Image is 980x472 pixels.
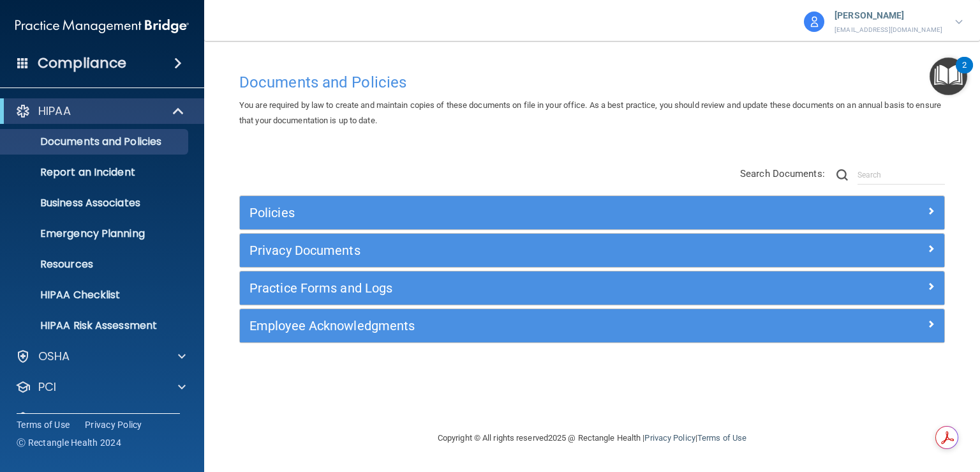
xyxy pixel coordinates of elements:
div: 2 [962,65,967,82]
a: Practice Forms and Logs [249,278,935,298]
a: OSHA [15,349,186,364]
p: OfficeSafe University [38,410,159,425]
a: PCI [15,379,186,395]
input: Search [857,165,945,185]
img: arrow-down.227dba2b.svg [955,20,963,24]
p: PCI [38,379,56,395]
span: Ⓒ Rectangle Health 2024 [17,436,121,449]
p: OSHA [38,349,70,364]
p: [PERSON_NAME] [835,8,942,24]
h4: Documents and Policies [239,74,945,91]
a: Employee Acknowledgments [249,316,935,336]
p: Business Associates [8,197,182,209]
span: Search Documents: [740,168,825,179]
p: Emergency Planning [8,227,182,240]
h5: Practice Forms and Logs [249,281,759,295]
img: PMB logo [15,13,189,39]
a: Privacy Policy [85,418,142,431]
div: Copyright © All rights reserved 2025 @ Rectangle Health | | [359,418,825,459]
p: HIPAA Risk Assessment [8,319,182,332]
p: [EMAIL_ADDRESS][DOMAIN_NAME] [835,24,942,36]
a: Privacy Documents [249,240,935,261]
p: Resources [8,258,182,271]
h5: Employee Acknowledgments [249,319,759,333]
h4: Compliance [38,54,126,72]
img: avatar.17b06cb7.svg [804,11,824,32]
a: Terms of Use [697,433,746,443]
a: Policies [249,202,935,223]
p: Documents and Policies [8,135,182,148]
a: Privacy Policy [644,433,695,443]
p: HIPAA [38,103,71,119]
span: You are required by law to create and maintain copies of these documents on file in your office. ... [239,100,941,125]
img: ic-search.3b580494.png [836,169,848,181]
a: OfficeSafe University [15,410,186,425]
button: Open Resource Center, 2 new notifications [930,57,967,95]
h5: Policies [249,206,759,220]
a: HIPAA [15,103,185,119]
p: HIPAA Checklist [8,289,182,301]
a: Terms of Use [17,418,70,431]
h5: Privacy Documents [249,243,759,257]
p: Report an Incident [8,166,182,179]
